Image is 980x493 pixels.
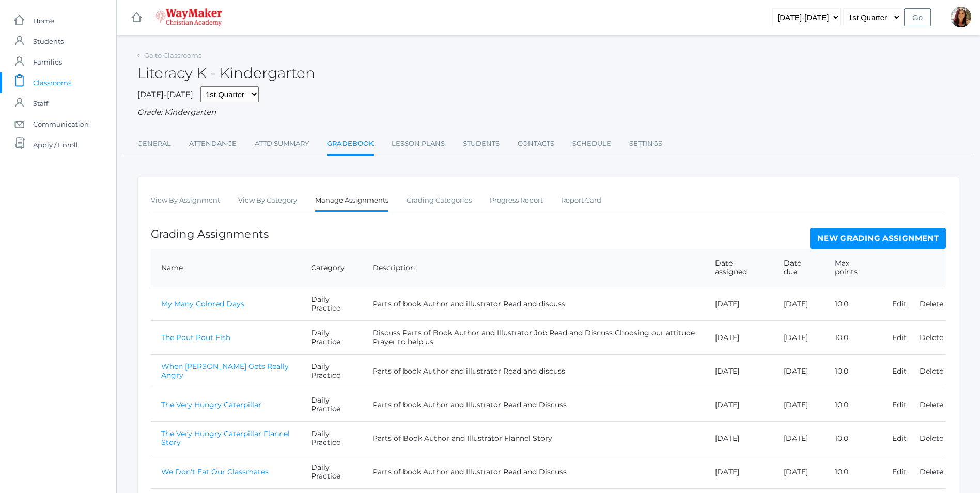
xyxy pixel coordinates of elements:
a: The Very Hungry Caterpillar [161,400,261,409]
div: Gina Pecor [951,7,971,27]
td: 10.0 [825,455,882,489]
a: Delete [920,467,943,476]
td: [DATE] [773,287,825,321]
td: Parts of book Author and Illustrator Read and Discuss [362,388,705,422]
td: [DATE] [773,355,825,388]
a: We Don't Eat Our Classmates [161,467,269,476]
a: Lesson Plans [392,133,445,154]
input: Go [904,8,931,26]
td: 10.0 [825,321,882,355]
th: Description [362,249,705,287]
td: Parts of book Author and Illustrator Read and Discuss [362,455,705,489]
a: Delete [920,366,943,376]
td: Daily Practice [301,321,362,355]
a: View By Assignment [151,190,220,211]
a: Edit [892,366,907,376]
a: The Pout Pout Fish [161,333,230,342]
a: Attendance [189,133,237,154]
td: [DATE] [705,422,774,455]
a: Edit [892,333,907,342]
a: View By Category [238,190,297,211]
td: 10.0 [825,355,882,388]
a: Contacts [518,133,554,154]
a: Gradebook [327,133,374,156]
h2: Literacy K - Kindergarten [137,65,315,81]
td: [DATE] [705,321,774,355]
a: Settings [629,133,662,154]
th: Name [151,249,301,287]
a: The Very Hungry Caterpillar Flannel Story [161,429,290,447]
td: 10.0 [825,287,882,321]
td: Parts of book Author and illustrator Read and discuss [362,287,705,321]
td: Daily Practice [301,455,362,489]
span: Families [33,52,62,72]
td: 10.0 [825,422,882,455]
th: Date assigned [705,249,774,287]
td: 10.0 [825,388,882,422]
span: Communication [33,114,89,134]
a: General [137,133,171,154]
a: New Grading Assignment [810,228,946,249]
td: [DATE] [773,321,825,355]
td: [DATE] [773,455,825,489]
h1: Grading Assignments [151,228,269,240]
a: Delete [920,400,943,409]
td: [DATE] [705,388,774,422]
th: Date due [773,249,825,287]
td: [DATE] [773,388,825,422]
span: Students [33,31,64,52]
a: Students [463,133,500,154]
a: Edit [892,299,907,309]
span: Staff [33,93,48,114]
th: Max points [825,249,882,287]
a: Progress Report [490,190,543,211]
a: Edit [892,434,907,443]
a: Attd Summary [255,133,309,154]
td: [DATE] [705,287,774,321]
span: [DATE]-[DATE] [137,89,193,99]
a: Schedule [572,133,611,154]
td: [DATE] [705,355,774,388]
a: Edit [892,400,907,409]
th: Category [301,249,362,287]
img: 4_waymaker-logo-stack-white.png [155,8,222,26]
a: Report Card [561,190,601,211]
td: [DATE] [773,422,825,455]
a: Go to Classrooms [144,51,201,59]
td: Discuss Parts of Book Author and Illustrator Job Read and Discuss Choosing our attitude Prayer to... [362,321,705,355]
td: [DATE] [705,455,774,489]
td: Parts of book Author and illustrator Read and discuss [362,355,705,388]
span: Home [33,10,54,31]
span: Apply / Enroll [33,134,78,155]
td: Parts of Book Author and Illustrator Flannel Story [362,422,705,455]
span: Classrooms [33,72,71,93]
td: Daily Practice [301,388,362,422]
a: Delete [920,299,943,309]
a: Edit [892,467,907,476]
a: Manage Assignments [315,190,388,212]
a: Delete [920,434,943,443]
a: Grading Categories [407,190,472,211]
div: Grade: Kindergarten [137,106,959,118]
td: Daily Practice [301,355,362,388]
td: Daily Practice [301,422,362,455]
a: Delete [920,333,943,342]
td: Daily Practice [301,287,362,321]
a: My Many Colored Days [161,299,244,309]
a: When [PERSON_NAME] Gets Really Angry [161,362,289,380]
